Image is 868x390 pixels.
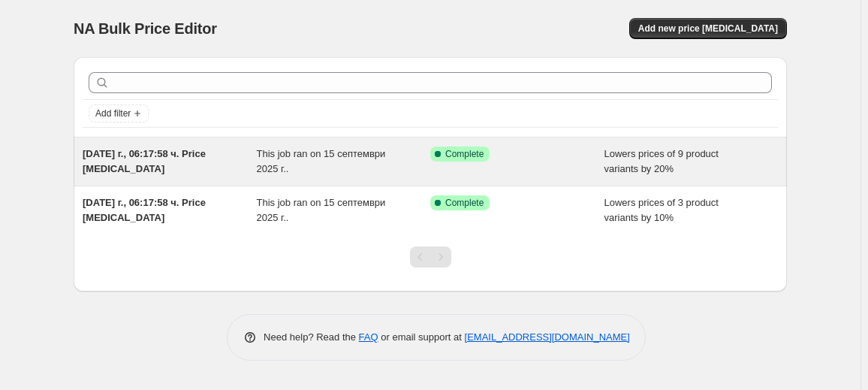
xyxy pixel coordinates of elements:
span: This job ran on 15 септември 2025 г.. [257,148,386,174]
span: Add new price [MEDICAL_DATA] [638,23,778,35]
a: FAQ [359,331,378,343]
span: This job ran on 15 септември 2025 г.. [257,197,386,223]
nav: Pagination [410,246,451,268]
span: Need help? Read the [264,331,359,343]
span: [DATE] г., 06:17:58 ч. Price [MEDICAL_DATA] [83,197,206,223]
span: Complete [445,148,484,160]
span: Lowers prices of 3 product variants by 10% [604,197,719,223]
button: Add filter [89,104,149,122]
span: [DATE] г., 06:17:58 ч. Price [MEDICAL_DATA] [83,148,206,174]
span: Complete [445,197,484,209]
span: Add filter [95,107,131,119]
button: Add new price [MEDICAL_DATA] [629,18,787,39]
span: NA Bulk Price Editor [74,20,217,37]
a: [EMAIL_ADDRESS][DOMAIN_NAME] [465,331,630,343]
span: or email support at [378,331,465,343]
span: Lowers prices of 9 product variants by 20% [604,148,719,174]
